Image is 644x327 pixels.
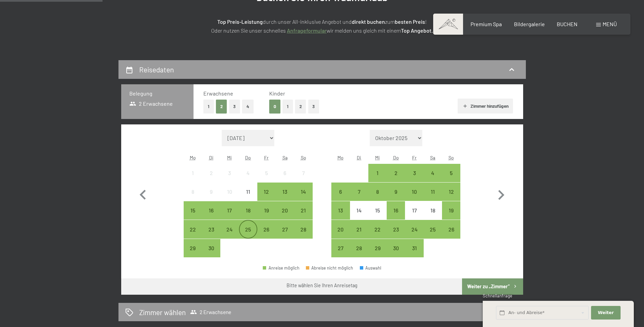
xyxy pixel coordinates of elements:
div: Thu Oct 23 2025 [387,220,405,238]
div: 21 [351,227,368,244]
div: Anreise nicht möglich [184,164,202,182]
p: durch unser All-inklusive Angebot und zum ! Oder nutzen Sie unser schnelles wir melden uns gleich... [152,17,492,35]
div: Anreise möglich [424,183,442,201]
button: 4 [242,100,254,114]
div: Tue Sep 23 2025 [202,220,220,238]
div: 14 [351,208,368,225]
div: 12 [443,189,460,206]
div: 18 [240,208,257,225]
div: Thu Oct 02 2025 [387,164,405,182]
div: Fri Oct 10 2025 [405,183,423,201]
div: Anreise möglich [202,220,220,238]
div: 29 [184,245,201,262]
div: Sat Sep 20 2025 [276,201,294,220]
div: Mon Sep 01 2025 [184,164,202,182]
div: 5 [258,170,275,187]
strong: besten Preis [395,18,425,25]
div: Tue Oct 28 2025 [350,239,368,257]
div: Mon Oct 06 2025 [331,183,350,201]
div: Anreise möglich [202,239,220,257]
div: 27 [332,245,349,262]
div: Anreise möglich [442,164,460,182]
div: Thu Sep 25 2025 [239,220,257,238]
div: Anreise nicht möglich [257,164,276,182]
div: Anreise möglich [263,266,299,270]
strong: direkt buchen [352,18,385,25]
abbr: Freitag [264,155,269,160]
div: Anreise möglich [239,220,257,238]
div: Thu Sep 11 2025 [239,183,257,201]
div: Sun Sep 21 2025 [294,201,312,220]
button: 2 [216,100,227,114]
div: 4 [424,170,441,187]
div: 22 [369,227,386,244]
div: 27 [276,227,293,244]
div: Anreise möglich [331,220,350,238]
button: Nächster Monat [491,130,511,258]
div: Sun Oct 19 2025 [442,201,460,220]
div: Anreise möglich [257,201,276,220]
span: 2 Erwachsene [190,309,231,315]
div: 11 [240,189,257,206]
div: Anreise nicht möglich [202,183,220,201]
div: 28 [351,245,368,262]
div: Anreise möglich [387,201,405,220]
div: Anreise möglich [442,183,460,201]
div: Sat Sep 13 2025 [276,183,294,201]
button: Vorheriger Monat [133,130,153,258]
div: Thu Oct 16 2025 [387,201,405,220]
button: 3 [308,100,319,114]
div: Mon Sep 08 2025 [184,183,202,201]
div: 18 [424,208,441,225]
div: Anreise möglich [257,220,276,238]
div: Anreise möglich [184,220,202,238]
div: Anreise möglich [442,220,460,238]
abbr: Mittwoch [375,155,380,160]
div: Anreise nicht möglich [294,164,312,182]
abbr: Montag [190,155,196,160]
a: Anfrageformular [287,27,327,34]
div: Fri Sep 26 2025 [257,220,276,238]
div: Anreise möglich [424,164,442,182]
div: Anreise möglich [405,239,423,257]
h2: Zimmer wählen [139,307,186,317]
div: Thu Oct 30 2025 [387,239,405,257]
abbr: Sonntag [448,155,454,160]
div: Sat Sep 27 2025 [276,220,294,238]
div: Anreise möglich [294,220,312,238]
div: Tue Oct 07 2025 [350,183,368,201]
div: Anreise möglich [331,239,350,257]
div: Anreise möglich [405,220,423,238]
div: 4 [240,170,257,187]
div: Anreise nicht möglich [202,164,220,182]
abbr: Dienstag [357,155,361,160]
div: Anreise nicht möglich [239,164,257,182]
div: Anreise möglich [350,183,368,201]
div: Sat Oct 04 2025 [424,164,442,182]
div: 6 [332,189,349,206]
span: Kinder [269,90,285,97]
div: 15 [184,208,201,225]
button: Zimmer hinzufügen [458,99,513,114]
div: Anreise möglich [220,201,239,220]
div: 23 [387,227,404,244]
div: Abreise nicht möglich [306,266,353,270]
div: 10 [221,189,238,206]
button: Weiter [591,306,620,320]
div: 1 [369,170,386,187]
div: Mon Sep 22 2025 [184,220,202,238]
abbr: Samstag [282,155,288,160]
div: Anreise möglich [350,220,368,238]
div: Anreise möglich [387,164,405,182]
div: Mon Oct 27 2025 [331,239,350,257]
div: 9 [387,189,404,206]
div: Anreise möglich [405,183,423,201]
abbr: Dienstag [209,155,214,160]
div: Wed Sep 10 2025 [220,183,239,201]
div: 19 [443,208,460,225]
div: Wed Sep 03 2025 [220,164,239,182]
a: Bildergalerie [514,21,545,27]
div: 5 [443,170,460,187]
div: 23 [203,227,220,244]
